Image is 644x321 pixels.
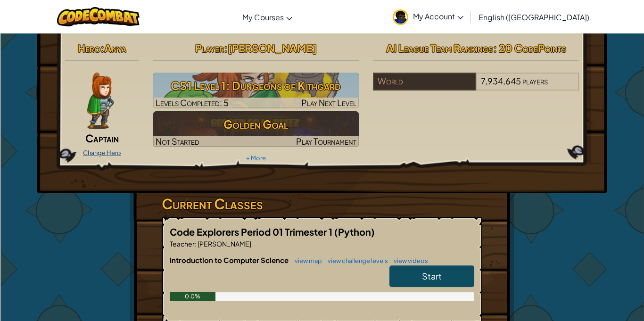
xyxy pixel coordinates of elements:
div: Sort A > Z [4,4,640,12]
span: My Courses [242,12,284,22]
div: Rename [4,55,640,63]
span: My Account [413,11,463,21]
a: Play Next Level [153,73,359,108]
h3: CS1 Level 1: Dungeons of Kithgard [153,75,359,96]
a: Golden GoalNot StartedPlay Tournament [153,111,359,147]
div: Move To ... [4,21,640,29]
div: Delete [4,29,640,38]
div: Sort New > Old [4,12,640,21]
a: English ([GEOGRAPHIC_DATA]) [474,4,594,30]
a: My Courses [238,4,297,30]
h3: Golden Goal [153,114,359,135]
div: Sign out [4,46,640,55]
a: My Account [388,2,468,32]
img: CodeCombat logo [57,7,140,26]
span: English ([GEOGRAPHIC_DATA]) [479,12,589,22]
div: Move To ... [4,63,640,72]
div: Options [4,38,640,46]
img: avatar [393,9,408,25]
